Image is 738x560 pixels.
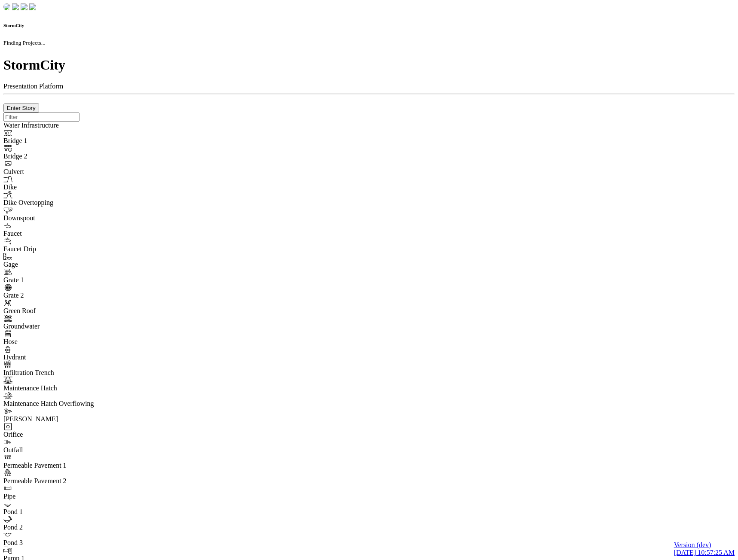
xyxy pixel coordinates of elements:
[3,462,120,469] div: Permeable Pavement 1
[3,23,735,28] h6: StormCity
[3,338,120,346] div: Hose
[674,549,735,556] span: [DATE] 10:57:25 AM
[21,3,27,10] img: chi-fish-up.png
[3,508,120,516] div: Pond 1
[3,292,120,299] div: Grate 2
[3,493,120,500] div: Pipe
[3,477,120,485] div: Permeable Pavement 2
[3,353,120,361] div: Hydrant
[3,168,120,176] div: Culvert
[3,199,120,207] div: Dike Overtopping
[3,323,120,330] div: Groundwater
[3,152,120,160] div: Bridge 2
[3,183,120,191] div: Dike
[3,3,10,10] img: chi-fish-down.png
[3,261,120,268] div: Gage
[3,539,120,547] div: Pond 3
[3,431,120,438] div: Orifice
[3,103,39,113] button: Enter Story
[3,307,120,315] div: Green Roof
[3,122,120,129] div: Water Infrastructure
[3,400,120,408] div: Maintenance Hatch Overflowing
[3,384,120,392] div: Maintenance Hatch
[3,523,120,531] div: Pond 2
[3,276,120,284] div: Grate 1
[3,214,120,222] div: Downspout
[12,3,19,10] img: chi-fish-down.png
[3,40,46,46] small: Finding Projects...
[3,137,120,145] div: Bridge 1
[3,415,120,423] div: [PERSON_NAME]
[3,245,120,253] div: Faucet Drip
[3,369,120,377] div: Infiltration Trench
[3,446,120,454] div: Outfall
[3,113,79,122] input: Filter
[3,82,63,90] span: Presentation Platform
[29,3,36,10] img: chi-fish-blink.png
[3,230,120,237] div: Faucet
[3,57,735,73] h1: StormCity
[674,541,735,557] a: Version (dev) [DATE] 10:57:25 AM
